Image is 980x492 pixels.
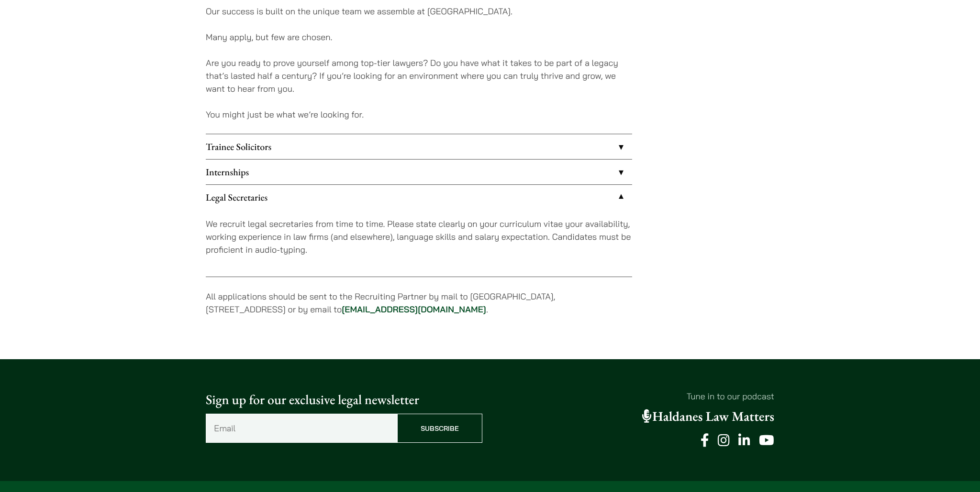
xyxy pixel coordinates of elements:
p: Sign up for our exclusive legal newsletter [206,390,482,410]
p: You might just be what we’re looking for. [206,108,632,121]
div: Legal Secretaries [206,210,632,277]
p: Many apply, but few are chosen. [206,31,632,43]
a: Haldanes Law Matters [642,408,774,425]
a: Trainee Solicitors [206,134,632,159]
p: All applications should be sent to the Recruiting Partner by mail to [GEOGRAPHIC_DATA], [STREET_A... [206,290,632,316]
p: We recruit legal secretaries from time to time. Please state clearly on your curriculum vitae you... [206,217,632,256]
p: Our success is built on the unique team we assemble at [GEOGRAPHIC_DATA]. [206,5,632,18]
input: Subscribe [397,414,482,443]
a: Internships [206,160,632,184]
p: Tune in to our podcast [498,390,774,403]
a: Legal Secretaries [206,185,632,210]
a: [EMAIL_ADDRESS][DOMAIN_NAME] [342,304,486,315]
input: Email [206,414,397,443]
p: Are you ready to prove yourself among top-tier lawyers? Do you have what it takes to be part of a... [206,56,632,95]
